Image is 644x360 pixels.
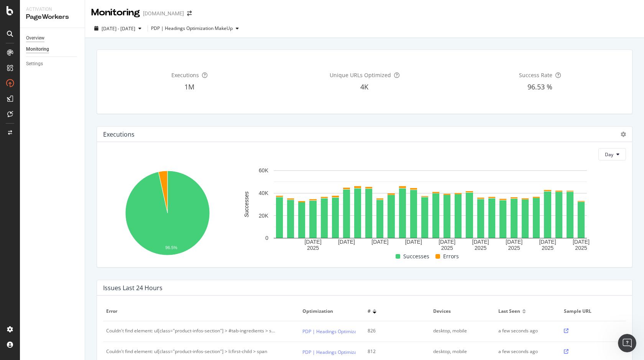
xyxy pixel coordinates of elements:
text: [DATE] [304,239,321,245]
span: Last seen [498,308,520,315]
span: Unique URLs Optimized [330,71,391,79]
text: 2025 [475,245,486,251]
text: 2025 [575,245,587,251]
button: PDP | Headings Optimization MakeUp [151,22,242,35]
text: [DATE] [472,239,489,245]
a: PDP | Headings Optimization MakeUp [302,348,384,356]
div: Overview [26,34,44,42]
text: [DATE] [539,239,556,245]
text: [DATE] [439,239,455,245]
div: 826 [368,327,421,334]
text: [DATE] [405,239,422,245]
text: 2025 [508,245,520,251]
button: Day [598,148,626,160]
div: desktop, mobile [433,327,486,334]
span: Devices [433,308,491,315]
span: 96.53 % [527,82,552,91]
span: 4K [360,82,368,91]
span: # [368,308,371,315]
div: desktop, mobile [433,348,486,355]
span: Day [605,151,613,158]
div: PageWorkers [26,13,79,21]
div: arrow-right-arrow-left [187,11,192,16]
span: Success Rate [519,71,552,79]
text: 60K [259,168,269,174]
span: Error [106,308,294,315]
svg: A chart. [103,167,232,261]
div: Monitoring [26,45,49,53]
span: [DATE] - [DATE] [102,25,135,32]
text: [DATE] [371,239,388,245]
text: 0 [265,235,268,241]
div: PDP | Headings Optimization MakeUp [151,26,233,31]
text: 96.5% [165,245,177,250]
div: Activation [26,6,79,13]
text: 40K [259,190,269,196]
a: PDP | Headings Optimization MakeUp [302,327,384,335]
div: a few seconds ago [498,327,552,334]
div: [DOMAIN_NAME] [143,10,184,17]
div: Settings [26,60,43,68]
text: 2025 [307,245,319,251]
div: Monitoring [91,6,140,19]
div: Couldn't find element: ul[class="product-infos-section"] > li:first-child > span [106,348,267,355]
svg: A chart. [235,167,626,251]
text: [DATE] [573,239,590,245]
text: Successes [243,192,250,218]
div: a few seconds ago [498,348,552,355]
text: 2025 [542,245,554,251]
text: 2025 [441,245,453,251]
span: Sample URL [564,308,621,315]
text: 20K [259,213,269,219]
div: 812 [368,348,421,355]
button: [DATE] - [DATE] [91,22,145,35]
span: 1M [184,82,194,91]
text: [DATE] [506,239,522,245]
div: Couldn't find element: ul[class="product-infos-section"] > #tab-ingredients > span [106,327,277,334]
span: Errors [443,252,459,261]
a: Overview [26,34,79,42]
a: Settings [26,60,79,68]
span: Executions [171,71,199,79]
text: [DATE] [338,239,355,245]
span: Successes [403,252,429,261]
div: Executions [103,130,135,138]
iframe: Intercom live chat [618,334,636,352]
span: Optimization [302,308,360,315]
a: Monitoring [26,45,79,53]
div: Issues Last 24 Hours [103,284,163,292]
